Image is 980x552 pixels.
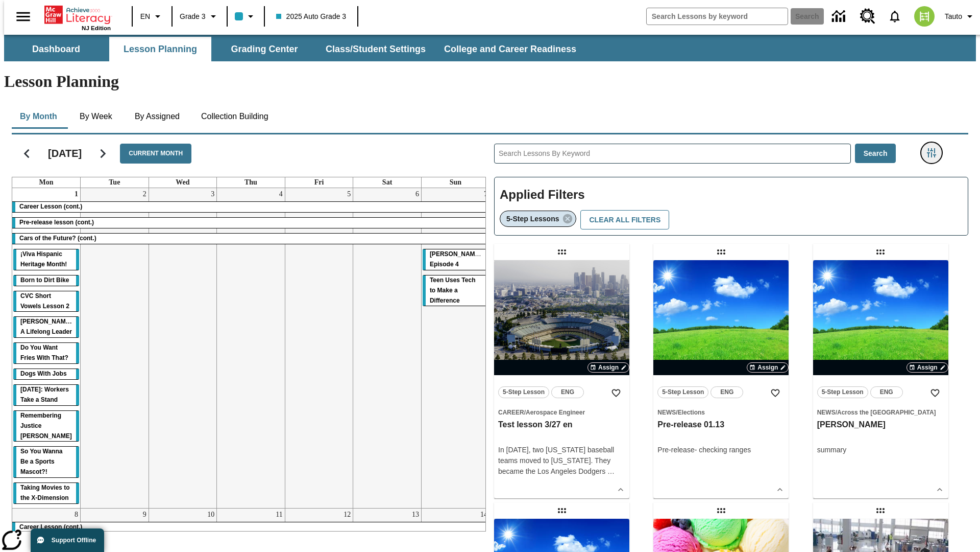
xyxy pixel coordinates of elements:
[12,218,489,228] div: Pre-release lesson (cont.)
[423,249,488,270] div: Ella Menopi: Episode 4
[917,363,938,372] span: Assign
[48,147,82,159] h2: [DATE]
[813,260,948,498] div: lesson details
[205,509,216,521] a: September 10, 2025
[120,144,191,164] button: Current Month
[713,244,729,260] div: Draggable lesson: Pre-release 01.13
[19,523,82,531] span: Career Lesson (cont.)
[657,409,676,416] span: News
[217,188,285,509] td: September 4, 2025
[13,447,79,477] div: So You Wanna Be a Sports Mascot?!
[526,409,585,416] span: Aerospace Engineer
[482,188,489,200] a: September 7, 2025
[554,502,570,519] div: Draggable lesson: Ready step order
[44,5,111,25] a: Home
[817,407,944,418] span: Topic: News/Across the US
[880,387,893,398] span: ENG
[317,37,434,61] button: Class/Student Settings
[598,363,619,372] span: Assign
[14,141,40,167] button: Previous
[81,188,149,509] td: September 2, 2025
[941,7,980,26] button: Profile/Settings
[31,528,104,552] button: Support Offline
[12,104,65,129] button: By Month
[713,502,729,519] div: Draggable lesson: Test regular lesson
[12,522,489,533] div: Career Lesson (cont.)
[20,448,62,475] span: So You Wanna Be a Sports Mascot?!
[242,177,259,188] a: Thursday
[127,104,188,129] button: By Assigned
[44,4,111,31] div: Home
[20,370,67,377] span: Dogs With Jobs
[341,509,353,521] a: September 12, 2025
[678,409,705,416] span: Elections
[193,104,277,129] button: Collection Building
[870,386,903,398] button: ENG
[285,188,353,509] td: September 5, 2025
[20,292,69,310] span: CVC Short Vowels Lesson 2
[613,482,628,497] button: Show Details
[20,250,67,268] span: ¡Viva Hispanic Heritage Month!
[141,188,149,200] a: September 2, 2025
[657,407,785,418] span: Topic: News/Elections
[561,387,574,398] span: ENG
[720,387,733,398] span: ENG
[5,37,107,61] button: Dashboard
[478,509,489,521] a: September 14, 2025
[4,35,976,61] div: SubNavbar
[353,188,422,509] td: September 6, 2025
[12,188,81,509] td: September 1, 2025
[836,409,837,416] span: /
[906,362,948,373] button: Assign Choose Dates
[37,177,56,188] a: Monday
[213,37,315,61] button: Grading Center
[13,369,79,379] div: Dogs With Jobs
[20,412,72,440] span: Remembering Justice O'Connor
[498,445,625,477] div: In [DATE], two [US_STATE] baseball teams moved to [US_STATE]. They became the Los Angeles Dodgers
[657,420,785,430] h3: Pre-release 01.13
[12,202,489,212] div: Career Lesson (cont.)
[274,509,284,521] a: September 11, 2025
[176,7,224,26] button: Grade: Grade 3, Select a grade
[421,188,489,509] td: September 7, 2025
[72,188,80,200] a: September 1, 2025
[380,177,394,188] a: Saturday
[494,260,629,498] div: lesson details
[12,234,489,244] div: Cars of the Future? (cont.)
[837,409,936,416] span: Across the [GEOGRAPHIC_DATA]
[500,182,963,208] h2: Applied Filters
[312,177,326,188] a: Friday
[13,411,79,442] div: Remembering Justice O'Connor
[926,384,944,402] button: Add to Favorites
[772,482,788,497] button: Show Details
[8,2,38,32] button: Open side menu
[817,420,944,430] h3: olga inkwell
[500,211,576,227] div: Remove 5-Step Lessons filter selected item
[854,3,881,30] a: Resource Center, Will open in new tab
[872,502,889,519] div: Draggable lesson: Test pre-release 21
[495,144,850,163] input: Search Lessons By Keyword
[647,8,788,25] input: search field
[448,177,463,188] a: Sunday
[13,317,79,337] div: Dianne Feinstein: A Lifelong Leader
[908,3,941,30] button: Select a new avatar
[430,277,476,304] span: Teen Uses Tech to Make a Difference
[430,250,483,268] span: Ella Menopi: Episode 4
[855,144,896,164] button: Search
[494,177,968,236] div: Applied Filters
[826,3,854,31] a: Data Center
[13,291,79,312] div: CVC Short Vowels Lesson 2
[498,409,524,416] span: Career
[822,387,864,398] span: 5-Step Lesson
[757,363,778,372] span: Assign
[82,25,111,31] span: NJ Edition
[580,210,669,230] button: Clear All Filters
[881,3,908,30] a: Notifications
[277,188,285,200] a: September 4, 2025
[872,244,889,260] div: Draggable lesson: olga inkwell
[498,407,625,418] span: Topic: Career/Aerospace Engineer
[921,143,942,163] button: Filters Side menu
[747,362,789,373] button: Assign Choose Dates
[109,37,211,61] button: Lesson Planning
[72,509,80,521] a: September 8, 2025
